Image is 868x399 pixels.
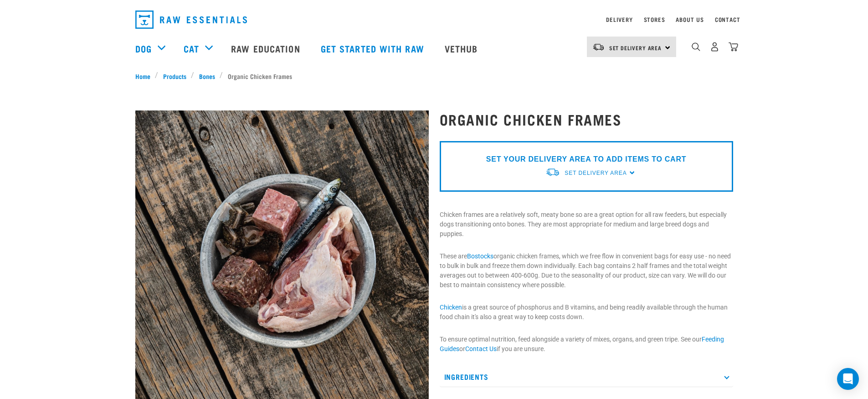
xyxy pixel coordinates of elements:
[710,42,719,52] img: user.png
[312,30,436,67] a: Get started with Raw
[440,210,733,239] p: Chicken frames are a relatively soft, meaty bone so are a great option for all raw feeders, but e...
[837,368,859,390] div: Open Intercom Messenger
[692,42,700,51] img: home-icon-1@2x.png
[440,252,733,290] p: These are organic chicken frames, which we free flow in convenient bags for easy use - no need to...
[465,345,497,352] a: Contact Us
[128,7,740,32] nav: dropdown navigation
[194,71,220,81] a: Bones
[729,42,738,52] img: home-icon@2x.png
[440,335,733,354] p: To ensure optimal nutrition, feed alongside a variety of mixes, organs, and green tripe. See our ...
[606,18,632,21] a: Delivery
[158,71,191,81] a: Products
[184,42,199,55] a: Cat
[467,252,493,260] a: Bostocks
[715,18,740,21] a: Contact
[486,154,686,165] p: SET YOUR DELIVERY AREA TO ADD ITEMS TO CART
[592,43,605,51] img: van-moving.png
[545,168,560,177] img: van-moving.png
[609,46,662,49] span: Set Delivery Area
[440,303,733,322] p: is a great source of phosphorus and B vitamins, and being readily available through the human foo...
[644,18,665,21] a: Stores
[440,367,733,387] p: Ingredients
[440,336,724,352] a: Feeding Guides
[222,30,311,67] a: Raw Education
[565,170,627,176] span: Set Delivery Area
[135,71,733,81] nav: breadcrumbs
[676,18,704,21] a: About Us
[135,71,155,81] a: Home
[436,30,489,67] a: Vethub
[135,10,247,29] img: Raw Essentials Logo
[440,304,462,311] a: Chicken
[135,42,152,55] a: Dog
[440,111,733,127] h1: Organic Chicken Frames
